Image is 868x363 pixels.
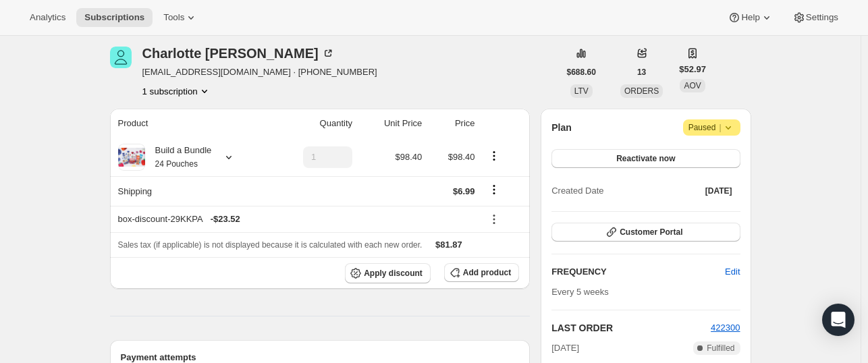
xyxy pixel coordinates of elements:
[270,109,356,138] th: Quantity
[463,267,511,278] span: Add product
[637,67,646,78] span: 13
[551,121,572,134] h2: Plan
[551,184,603,198] span: Created Date
[741,12,759,23] span: Help
[551,265,725,279] h2: FREQUENCY
[145,144,212,171] div: Build a Bundle
[574,86,589,96] span: LTV
[707,343,734,354] span: Fulfilled
[483,148,505,163] button: Product actions
[559,63,604,82] button: $688.60
[435,240,462,250] span: $81.87
[822,304,855,336] div: Open Intercom Messenger
[717,261,748,283] button: Edit
[142,65,377,79] span: [EMAIL_ADDRESS][DOMAIN_NAME] · [PHONE_NUMBER]
[720,8,781,27] button: Help
[784,8,846,27] button: Settings
[719,122,721,133] span: |
[22,8,74,27] button: Analytics
[155,159,198,169] small: 24 Pouches
[211,213,240,226] span: - $23.52
[110,176,270,206] th: Shipping
[155,8,206,27] button: Tools
[364,268,423,279] span: Apply discount
[697,181,740,200] button: [DATE]
[616,153,675,164] span: Reactivate now
[163,12,184,23] span: Tools
[76,8,153,27] button: Subscriptions
[705,186,732,196] span: [DATE]
[118,240,423,250] span: Sales tax (if applicable) is not displayed because it is calculated with each new order.
[453,186,475,196] span: $6.99
[725,265,740,279] span: Edit
[679,63,706,76] span: $52.97
[624,86,659,96] span: ORDERS
[483,182,505,197] button: Shipping actions
[30,12,65,23] span: Analytics
[110,47,132,68] span: Charlotte Hannon
[806,12,838,23] span: Settings
[551,341,579,355] span: [DATE]
[110,109,270,138] th: Product
[396,152,423,162] span: $98.40
[551,149,740,168] button: Reactivate now
[688,121,735,134] span: Paused
[84,12,144,23] span: Subscriptions
[448,152,475,162] span: $98.40
[142,47,335,60] div: Charlotte [PERSON_NAME]
[356,109,426,138] th: Unit Price
[551,287,609,297] span: Every 5 weeks
[426,109,479,138] th: Price
[345,263,431,283] button: Apply discount
[629,63,654,82] button: 13
[551,223,740,242] button: Customer Portal
[444,263,519,282] button: Add product
[684,81,701,90] span: AOV
[118,213,475,226] div: box-discount-29KKPA
[711,323,740,333] a: 422300
[567,67,596,78] span: $688.60
[551,321,711,335] h2: LAST ORDER
[620,227,682,238] span: Customer Portal
[142,84,211,98] button: Product actions
[711,321,740,335] button: 422300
